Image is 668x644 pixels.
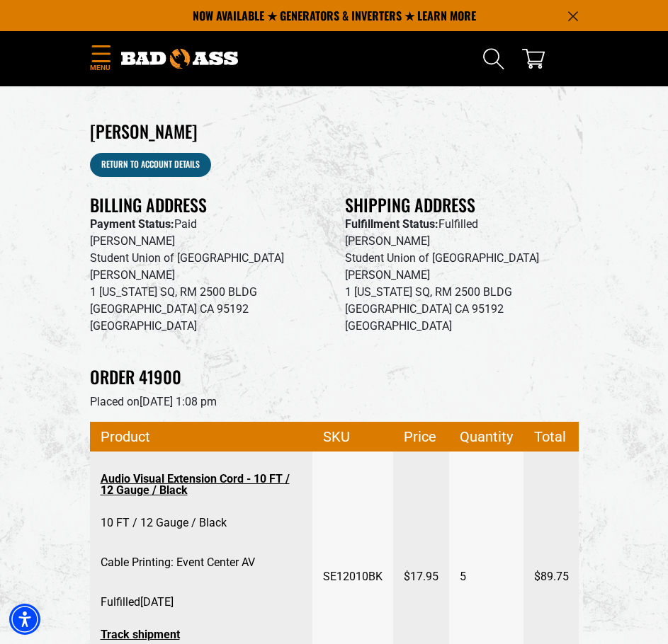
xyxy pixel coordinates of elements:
[101,466,302,503] a: Audio Visual Extension Cord - 10 FT / 12 Gauge / Black
[90,194,324,216] h2: Billing Address
[404,557,438,597] span: $17.95
[345,194,579,216] h2: Shipping Address
[404,422,438,451] span: Price
[90,216,324,233] p: Paid
[323,422,383,451] span: SKU
[460,422,513,451] span: Quantity
[9,604,40,635] div: Accessibility Menu
[90,366,579,388] h2: Order 41900
[90,42,111,76] summary: Menu
[101,543,255,582] span: Cable Printing: Event Center AV
[460,557,466,597] span: 5
[90,62,111,73] span: Menu
[323,557,383,597] span: SE12010BK
[345,216,579,233] p: Fulfilled
[534,557,569,597] span: $89.75
[121,49,238,69] img: Bad Ass Extension Cords
[90,393,579,410] p: Placed on
[90,153,211,177] a: Return to Account details
[101,503,227,543] span: 10 FT / 12 Gauge / Black
[534,422,575,451] span: Total
[522,47,545,70] a: cart
[101,582,174,622] span: Fulfilled
[345,217,438,231] strong: Fulfillment Status:
[90,217,174,231] strong: Payment Status:
[140,595,174,609] time: [DATE]
[140,395,217,408] time: [DATE] 1:08 pm
[90,120,579,142] h1: [PERSON_NAME]
[345,233,579,335] p: [PERSON_NAME] Student Union of [GEOGRAPHIC_DATA][PERSON_NAME] 1 [US_STATE] SQ, RM 2500 BLDG [GEOG...
[90,233,324,335] p: [PERSON_NAME] Student Union of [GEOGRAPHIC_DATA][PERSON_NAME] 1 [US_STATE] SQ, RM 2500 BLDG [GEOG...
[101,422,302,451] span: Product
[482,47,505,70] summary: Search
